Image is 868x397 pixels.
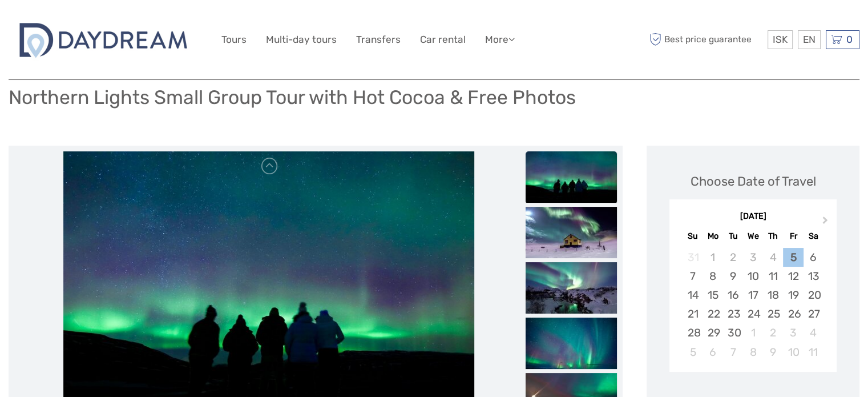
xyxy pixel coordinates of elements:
img: 8c3ac6806fd64b33a2ca3b64f1dd7e56_slider_thumbnail.jpg [526,262,617,314]
button: Next Month [817,214,835,232]
div: Choose Thursday, September 25th, 2025 [763,304,783,323]
div: Choose Saturday, September 27th, 2025 [804,304,823,323]
div: Not available Monday, September 1st, 2025 [703,248,723,267]
div: Choose Sunday, September 7th, 2025 [683,267,703,286]
div: Choose Monday, September 22nd, 2025 [703,304,723,323]
div: Choose Monday, September 15th, 2025 [703,286,723,304]
div: Choose Thursday, October 9th, 2025 [763,343,783,362]
div: Choose Sunday, September 28th, 2025 [683,323,703,342]
h1: Northern Lights Small Group Tour with Hot Cocoa & Free Photos [9,86,576,109]
div: Choose Thursday, September 18th, 2025 [763,286,783,304]
div: Choose Tuesday, October 7th, 2025 [723,343,743,362]
div: We [743,228,763,244]
div: Choose Monday, September 8th, 2025 [703,267,723,286]
div: Choose Thursday, October 2nd, 2025 [763,323,783,342]
div: Choose Wednesday, September 10th, 2025 [743,267,763,286]
div: Choose Sunday, September 21st, 2025 [683,304,703,323]
div: Choose Tuesday, September 30th, 2025 [723,323,743,342]
div: Choose Wednesday, October 1st, 2025 [743,323,763,342]
div: Choose Saturday, October 4th, 2025 [804,323,823,342]
div: Th [763,228,783,244]
div: Not available Wednesday, September 3rd, 2025 [743,248,763,267]
div: Not available Thursday, September 4th, 2025 [763,248,783,267]
div: Choose Tuesday, September 23rd, 2025 [723,304,743,323]
div: Su [683,228,703,244]
div: Choose Tuesday, September 16th, 2025 [723,286,743,304]
a: More [485,31,515,48]
div: Choose Saturday, September 6th, 2025 [804,248,823,267]
img: c98f3496009e44809d000fa2aee3e51b_slider_thumbnail.jpeg [526,207,617,258]
div: Choose Friday, September 26th, 2025 [783,304,803,323]
div: Choose Tuesday, September 9th, 2025 [723,267,743,286]
div: Choose Monday, October 6th, 2025 [703,343,723,362]
div: Not available Tuesday, September 2nd, 2025 [723,248,743,267]
p: We're away right now. Please check back later! [16,20,129,29]
img: 7b10c2ed7d464e8ba987b42cc1113a35_slider_thumbnail.jpg [526,318,617,369]
a: Car rental [420,31,466,48]
div: Choose Monday, September 29th, 2025 [703,323,723,342]
div: Choose Saturday, October 11th, 2025 [804,343,823,362]
img: 2722-c67f3ee1-da3f-448a-ae30-a82a1b1ec634_logo_big.jpg [9,16,197,63]
div: Choose Friday, September 5th, 2025 [783,248,803,267]
div: Choose Saturday, September 20th, 2025 [804,286,823,304]
span: Best price guarantee [647,30,765,49]
div: Choose Saturday, September 13th, 2025 [804,267,823,286]
div: Mo [703,228,723,244]
span: ISK [773,34,788,45]
a: Transfers [356,31,401,48]
div: Choose Sunday, October 5th, 2025 [683,343,703,362]
div: Choose Wednesday, October 8th, 2025 [743,343,763,362]
div: Sa [804,228,823,244]
div: Choose Sunday, September 14th, 2025 [683,286,703,304]
div: month 2025-09 [673,248,833,362]
div: Choose Friday, September 12th, 2025 [783,267,803,286]
div: Choose Friday, September 19th, 2025 [783,286,803,304]
div: EN [798,30,821,49]
img: e8695a2a1b034f3abde31fbeb22657e9_slider_thumbnail.jpg [526,151,617,203]
div: Choose Thursday, September 11th, 2025 [763,267,783,286]
span: 0 [845,34,854,45]
div: Tu [723,228,743,244]
a: Multi-day tours [266,31,337,48]
button: Open LiveChat chat widget [131,18,145,31]
div: Fr [783,228,803,244]
div: Choose Friday, October 3rd, 2025 [783,323,803,342]
div: [DATE] [669,211,837,223]
div: Choose Date of Travel [691,173,816,190]
div: Not available Sunday, August 31st, 2025 [683,248,703,267]
div: Choose Wednesday, September 17th, 2025 [743,286,763,304]
a: Tours [221,31,247,48]
div: Choose Wednesday, September 24th, 2025 [743,304,763,323]
div: Choose Friday, October 10th, 2025 [783,343,803,362]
